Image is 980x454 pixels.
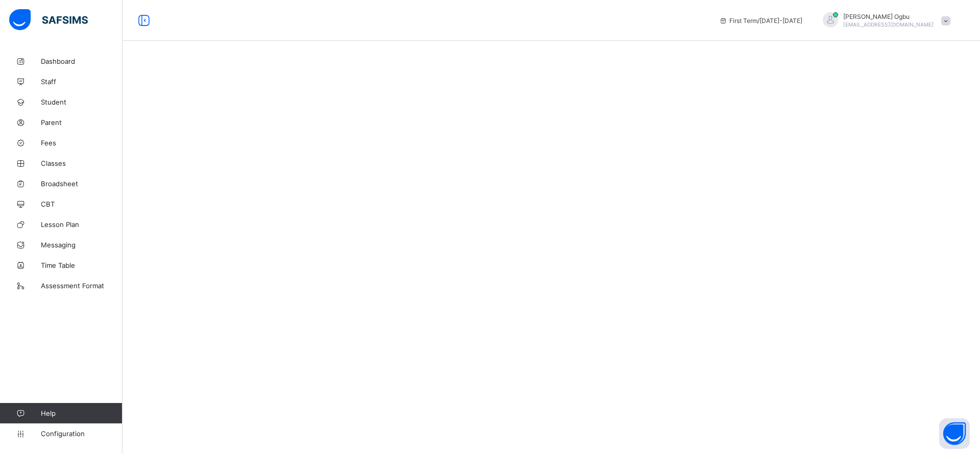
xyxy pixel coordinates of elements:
span: Classes [41,159,122,167]
span: Dashboard [41,57,122,65]
span: Broadsheet [41,180,122,188]
span: Help [41,409,122,417]
span: session/term information [719,17,802,24]
span: Time Table [41,261,122,269]
span: Staff [41,78,122,86]
span: Fees [41,139,122,147]
span: Messaging [41,241,122,249]
span: Assessment Format [41,282,122,290]
span: Student [41,98,122,106]
button: Open asap [939,418,970,449]
span: [EMAIL_ADDRESS][DOMAIN_NAME] [843,21,934,28]
span: Lesson Plan [41,220,122,229]
div: AnnOgbu [813,12,955,29]
span: CBT [41,200,122,208]
img: safsims [9,9,88,31]
span: [PERSON_NAME] Ogbu [843,13,934,20]
span: Parent [41,118,122,127]
span: Configuration [41,430,122,438]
